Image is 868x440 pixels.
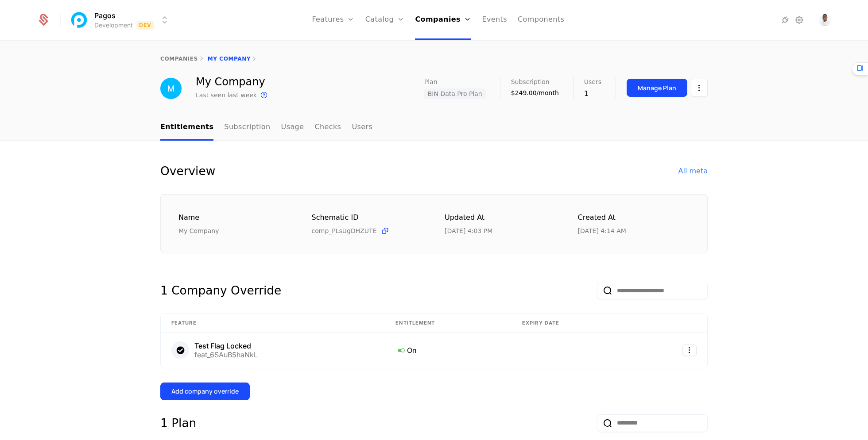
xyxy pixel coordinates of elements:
[194,342,258,349] div: Test Flag Locked
[194,351,258,358] div: feat_6SAuB5haNkL
[160,115,213,141] a: Entitlements
[178,212,291,223] div: Name
[511,79,550,85] span: Subscription
[584,88,601,99] div: 1
[678,166,708,176] div: All meta
[160,115,708,141] nav: Main
[445,226,492,235] div: 8/13/25, 4:03 PM
[136,21,155,30] span: Dev
[819,14,831,26] button: Open user button
[94,10,116,21] span: Pagos
[424,79,438,85] span: Plan
[160,282,281,299] div: 1 Company Override
[638,84,676,92] div: Manage Plan
[71,10,170,30] button: Select environment
[511,88,559,97] div: $249.00/month
[312,226,377,235] span: comp_PLsUgDHZUTE
[171,387,239,396] div: Add company override
[780,15,790,25] a: Integrations
[69,9,90,31] img: Pagos
[312,212,424,223] div: Schematic ID
[224,115,270,141] a: Subscription
[682,344,697,356] button: Select action
[160,414,196,432] div: 1 Plan
[161,314,385,333] th: Feature
[196,91,257,99] div: Last seen last week
[395,344,501,356] div: On
[160,115,372,141] ul: Choose Sub Page
[627,79,687,97] button: Manage Plan
[424,88,486,99] span: BIN Data Pro Plan
[314,115,341,141] a: Checks
[160,383,250,400] button: Add company override
[160,56,198,62] a: companies
[385,314,511,333] th: Entitlement
[794,15,805,25] a: Settings
[196,77,269,87] div: My Company
[578,226,626,235] div: 7/15/25, 4:14 AM
[160,78,182,99] img: My Company
[578,212,690,223] div: Created at
[819,14,831,26] img: LJ Durante
[352,115,372,141] a: Users
[511,314,633,333] th: Expiry date
[94,21,133,30] div: Development
[584,79,601,85] span: Users
[160,162,215,180] div: Overview
[281,115,304,141] a: Usage
[445,212,557,223] div: Updated at
[691,79,708,97] button: Select action
[178,226,291,235] div: My Company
